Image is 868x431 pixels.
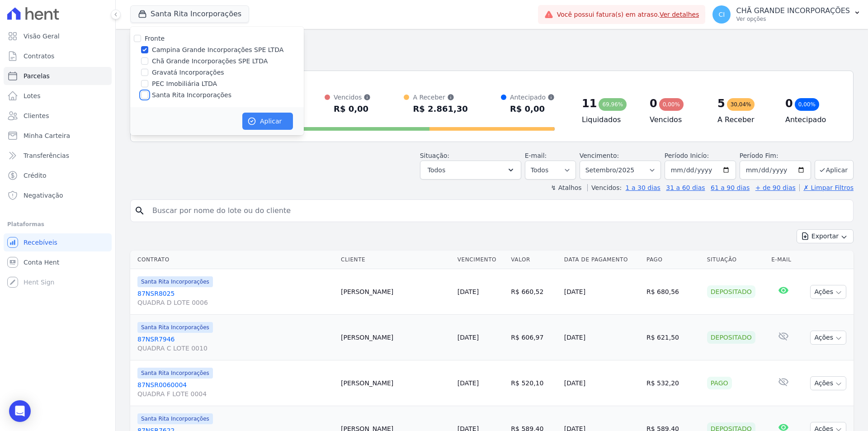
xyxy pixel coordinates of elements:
td: R$ 532,20 [643,360,703,406]
td: R$ 660,52 [507,269,560,315]
td: [DATE] [561,269,643,315]
a: Contratos [4,47,112,65]
span: Santa Rita Incorporações [137,276,213,287]
div: 30,04% [727,98,755,111]
span: Transferências [24,151,69,160]
div: Depositado [707,331,755,344]
td: [DATE] [561,360,643,406]
a: Recebíveis [4,233,112,251]
span: CI [719,11,725,18]
div: 0,00% [659,98,684,111]
div: 0,00% [795,98,819,111]
label: Período Inicío: [665,152,709,159]
a: Lotes [4,87,112,105]
label: Chã Grande Incorporações SPE LTDA [152,57,268,66]
div: 69,96% [599,98,627,111]
th: Cliente [337,251,454,269]
a: 87NSR0060004QUADRA F LOTE 0004 [137,380,334,398]
td: [DATE] [561,315,643,360]
div: Vencidos [334,93,371,102]
label: Vencidos: [587,184,622,191]
button: Aplicar [242,113,293,130]
td: R$ 606,97 [507,315,560,360]
span: QUADRA F LOTE 0004 [137,389,334,398]
div: Open Intercom Messenger [9,400,31,422]
span: Parcelas [24,71,50,81]
div: Pago [707,377,732,389]
button: Ações [810,376,846,390]
a: 31 a 60 dias [666,184,705,191]
div: 0 [785,96,793,111]
div: Depositado [707,285,755,298]
a: 87NSR7946QUADRA C LOTE 0010 [137,335,334,353]
a: Crédito [4,166,112,185]
a: ✗ Limpar Filtros [799,184,854,191]
p: CHÃ GRANDE INCORPORAÇÕES [736,6,850,15]
label: Vencimento: [580,152,619,159]
h4: Antecipado [785,114,839,125]
a: Visão Geral [4,27,112,45]
div: 5 [717,96,725,111]
h4: Liquidados [582,114,635,125]
button: Ações [810,285,846,299]
a: Minha Carteira [4,127,112,145]
a: [DATE] [458,334,479,341]
a: 61 a 90 dias [711,184,750,191]
label: Campina Grande Incorporações SPE LTDA [152,45,283,55]
a: 1 a 30 dias [626,184,660,191]
input: Buscar por nome do lote ou do cliente [147,202,849,220]
a: [DATE] [458,288,479,295]
div: A Receber [413,93,467,102]
span: QUADRA C LOTE 0010 [137,344,334,353]
span: Clientes [24,111,49,120]
span: Minha Carteira [24,131,70,140]
label: Período Fim: [740,151,811,161]
h2: Parcelas [130,36,854,52]
button: Santa Rita Incorporações [130,5,249,23]
span: Recebíveis [24,238,57,247]
label: Situação: [420,152,449,159]
a: Conta Hent [4,253,112,271]
label: Gravatá Incorporações [152,68,224,77]
a: Parcelas [4,67,112,85]
td: [PERSON_NAME] [337,315,454,360]
th: Vencimento [454,251,508,269]
th: Data de Pagamento [561,251,643,269]
h4: Vencidos [650,114,703,125]
label: Fronte [145,35,165,42]
label: PEC Imobiliária LTDA [152,79,217,89]
th: Situação [703,251,768,269]
a: + de 90 dias [755,184,796,191]
th: Contrato [130,251,337,269]
label: Santa Rita Incorporações [152,90,231,100]
div: 11 [582,96,597,111]
div: R$ 2.861,30 [413,102,467,116]
div: R$ 0,00 [334,102,371,116]
span: Santa Rita Incorporações [137,322,213,333]
button: Exportar [797,229,854,243]
button: Ações [810,331,846,345]
div: Antecipado [510,93,555,102]
span: Santa Rita Incorporações [137,413,213,424]
td: R$ 520,10 [507,360,560,406]
span: Lotes [24,91,41,100]
td: [PERSON_NAME] [337,269,454,315]
a: Negativação [4,186,112,204]
td: R$ 621,50 [643,315,703,360]
a: 87NSR8025QUADRA D LOTE 0006 [137,289,334,307]
th: Valor [507,251,560,269]
span: Conta Hent [24,258,59,267]
span: QUADRA D LOTE 0006 [137,298,334,307]
span: Santa Rita Incorporações [137,368,213,379]
i: search [134,205,145,216]
span: Todos [428,165,445,175]
button: Aplicar [815,160,854,180]
label: E-mail: [525,152,547,159]
label: ↯ Atalhos [551,184,581,191]
div: Plataformas [7,219,108,230]
div: R$ 0,00 [510,102,555,116]
td: [PERSON_NAME] [337,360,454,406]
a: Clientes [4,107,112,125]
span: Contratos [24,52,54,61]
a: Ver detalhes [660,11,699,18]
